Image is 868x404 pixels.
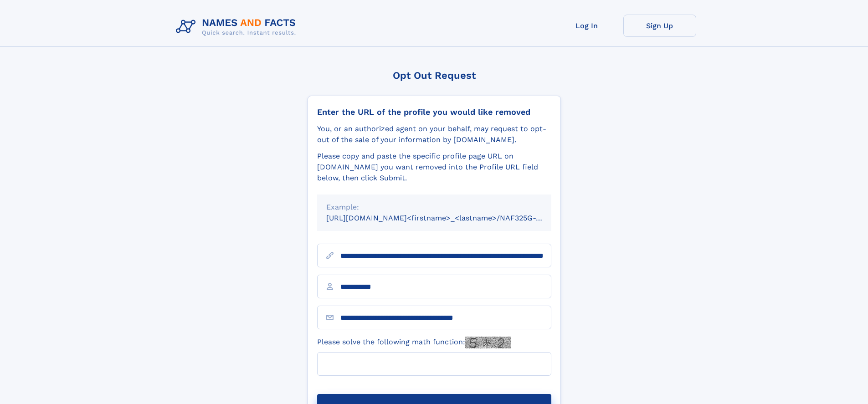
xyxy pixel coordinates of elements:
[317,123,551,145] div: You, or an authorized agent on your behalf, may request to opt-out of the sale of your informatio...
[172,15,303,39] img: Logo Names and Facts
[326,214,569,222] small: [URL][DOMAIN_NAME]<firstname>_<lastname>/NAF325G-xxxxxxxx
[317,337,511,348] label: Please solve the following math function:
[623,15,696,37] a: Sign Up
[550,15,623,37] a: Log In
[317,151,551,184] div: Please copy and paste the specific profile page URL on [DOMAIN_NAME] you want removed into the Pr...
[326,202,542,213] div: Example:
[308,70,561,81] div: Opt Out Request
[317,107,551,117] div: Enter the URL of the profile you would like removed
